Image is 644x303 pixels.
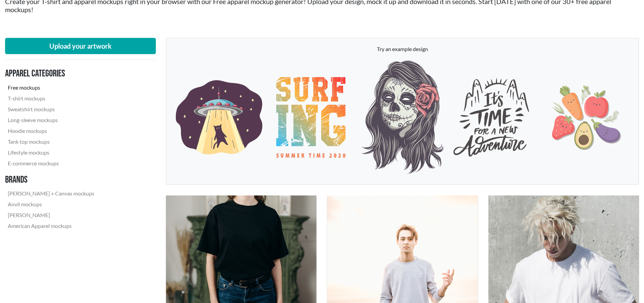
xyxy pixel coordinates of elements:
[5,188,97,199] a: [PERSON_NAME] + Canvas mockups
[173,45,632,53] p: Try an example design
[5,158,97,169] a: E-commerce mockups
[5,199,97,210] a: Anvil mockups
[5,210,97,220] a: [PERSON_NAME]
[5,82,97,93] a: Free mockups
[5,38,156,54] button: Upload your artwork
[5,125,97,136] a: Hoodie mockups
[5,104,97,115] a: Sweatshirt mockups
[5,220,97,231] a: American Apparel mockups
[5,115,97,125] a: Long-sleeve mockups
[5,68,97,79] h3: Apparel categories
[5,147,97,158] a: Lifestyle mockups
[5,93,97,104] a: T-shirt mockups
[5,136,97,147] a: Tank top mockups
[5,174,97,186] h3: Brands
